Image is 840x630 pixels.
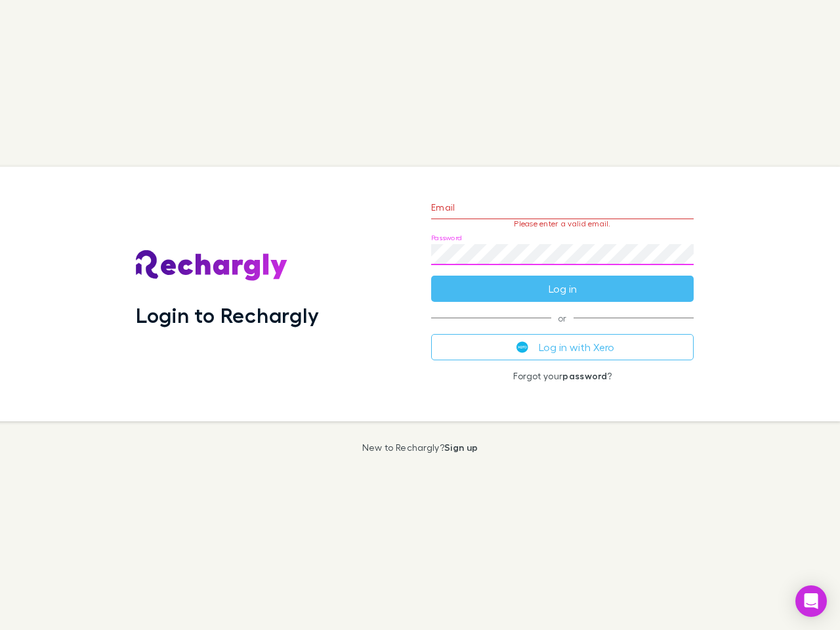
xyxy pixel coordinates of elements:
[431,233,462,243] label: Password
[516,341,528,353] img: Xero's logo
[431,334,694,360] button: Log in with Xero
[362,442,478,453] p: New to Rechargly?
[444,442,478,453] a: Sign up
[136,250,288,282] img: Rechargly's Logo
[562,370,607,381] a: password
[795,585,827,617] div: Open Intercom Messenger
[431,276,694,302] button: Log in
[431,371,694,381] p: Forgot your ?
[431,219,694,228] p: Please enter a valid email.
[136,303,319,327] h1: Login to Rechargly
[431,318,694,318] span: or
